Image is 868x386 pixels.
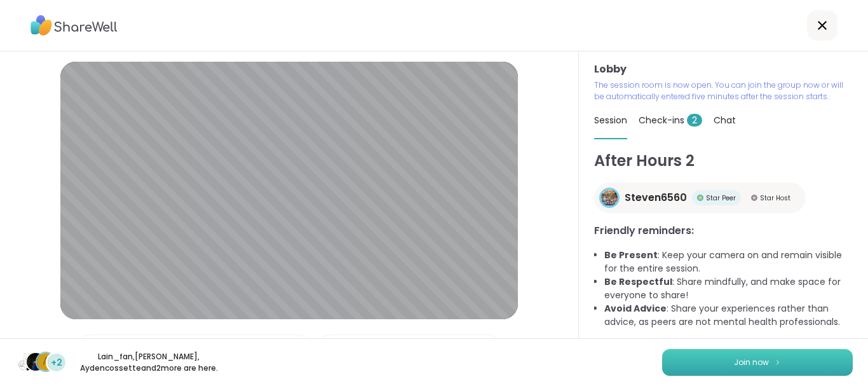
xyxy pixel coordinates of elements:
[31,11,118,40] img: ShareWell Logo
[604,275,853,302] li: : Share mindfully, and make space for everyone to share!
[594,223,853,238] h3: Friendly reminders:
[325,335,336,361] img: Camera
[625,190,687,205] span: Steven6560
[594,149,853,172] h1: After Hours 2
[51,356,62,369] span: +2
[760,193,790,203] span: Star Host
[601,190,618,206] img: Steven6560
[594,183,806,213] a: Steven6560Steven6560Star PeerStar PeerStar HostStar Host
[604,249,853,275] li: : Keep your camera on and remain visible for the entire session.
[17,353,34,371] img: Lain_fan
[714,114,736,127] span: Chat
[687,114,702,127] span: 2
[604,275,672,288] b: Be Respectful
[27,353,44,371] img: Sandra_D
[604,302,667,315] b: Avoid Advice
[697,195,703,201] img: Star Peer
[43,354,50,370] span: A
[604,302,853,329] li: : Share your experiences rather than advice, as peers are not mental health professionals.
[604,249,658,261] b: Be Present
[101,335,104,361] span: |
[662,349,853,376] button: Join now
[706,193,736,203] span: Star Peer
[751,195,757,201] img: Star Host
[85,335,96,361] img: Microphone
[594,114,627,127] span: Session
[639,114,702,127] span: Check-ins
[341,335,344,361] span: |
[594,62,853,77] h3: Lobby
[774,359,782,366] img: ShareWell Logomark
[594,79,853,102] p: The session room is now open. You can join the group now or will be automatically entered five mi...
[78,351,220,374] p: Lain_fan , [PERSON_NAME] , Aydencossette and 2 more are here.
[734,357,769,368] span: Join now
